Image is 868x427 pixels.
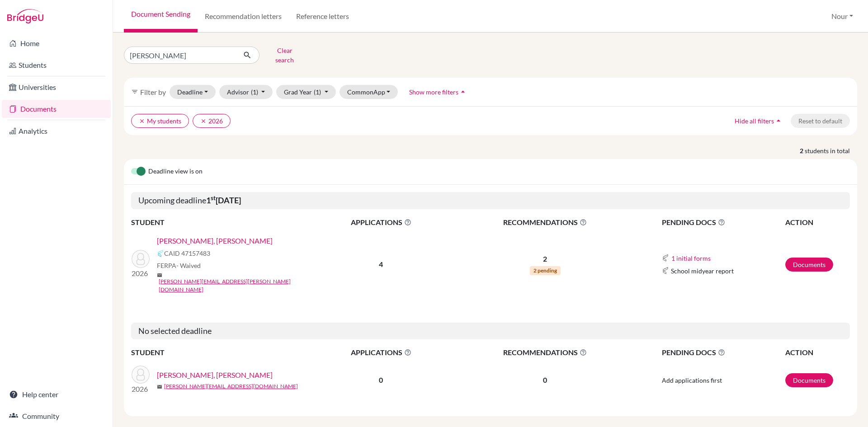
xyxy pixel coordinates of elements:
[131,192,850,209] h5: Upcoming deadline
[671,266,734,276] span: School midyear report
[735,117,774,125] span: Hide all filters
[2,122,111,140] a: Analytics
[340,85,398,99] button: CommonApp
[2,56,111,74] a: Students
[2,100,111,118] a: Documents
[131,216,312,228] th: STUDENT
[157,272,162,278] span: mail
[312,347,450,358] span: APPLICATIONS
[157,235,273,246] a: [PERSON_NAME], [PERSON_NAME]
[164,249,210,258] span: CAID 47157483
[170,85,216,99] button: Deadline
[451,375,640,385] p: 0
[2,385,111,404] a: Help center
[312,217,450,228] span: APPLICATIONS
[805,146,857,155] span: students in total
[132,250,150,268] img: Ahmed, Rahman
[314,88,321,96] span: (1)
[193,114,231,128] button: clear2026
[451,347,640,358] span: RECOMMENDATIONS
[159,277,318,294] a: [PERSON_NAME][EMAIL_ADDRESS][PERSON_NAME][DOMAIN_NAME]
[458,87,467,96] i: arrow_drop_up
[132,384,150,394] p: 2026
[800,146,805,155] strong: 2
[251,88,258,96] span: (1)
[785,347,850,358] th: ACTION
[176,262,201,269] span: - Waived
[785,258,833,272] a: Documents
[131,114,189,128] button: clearMy students
[259,43,310,67] button: Clear search
[131,88,138,95] i: filter_list
[662,376,722,384] span: Add applications first
[791,114,850,128] button: Reset to default
[200,118,207,124] i: clear
[131,347,312,358] th: STUDENT
[662,347,784,358] span: PENDING DOCS
[379,375,383,384] b: 0
[2,78,111,96] a: Universities
[662,217,784,228] span: PENDING DOCS
[131,323,850,340] h5: No selected deadline
[727,114,791,128] button: Hide all filtersarrow_drop_up
[2,34,111,52] a: Home
[401,85,475,99] button: Show more filtersarrow_drop_up
[206,195,241,205] b: 1 [DATE]
[774,116,783,125] i: arrow_drop_up
[124,47,236,64] input: Find student by name...
[132,268,150,279] p: 2026
[7,9,43,23] img: Bridge-U
[530,266,561,275] span: 2 pending
[662,254,669,262] img: Common App logo
[148,166,203,177] span: Deadline view is on
[276,85,336,99] button: Grad Year(1)
[409,88,458,96] span: Show more filters
[157,384,162,389] span: mail
[157,261,201,270] span: FERPA
[132,366,150,384] img: Abdo, Abdul Rahman
[219,85,273,99] button: Advisor(1)
[157,370,273,380] a: [PERSON_NAME], [PERSON_NAME]
[662,267,669,274] img: Common App logo
[2,407,111,425] a: Community
[157,250,164,257] img: Common App logo
[139,118,145,124] i: clear
[451,217,640,228] span: RECOMMENDATIONS
[827,8,857,25] button: Nour
[671,253,711,263] button: 1 initial forms
[451,253,640,264] p: 2
[379,260,383,268] b: 4
[785,373,833,387] a: Documents
[211,194,216,202] sup: st
[164,382,298,390] a: [PERSON_NAME][EMAIL_ADDRESS][DOMAIN_NAME]
[785,216,850,228] th: ACTION
[140,88,166,96] span: Filter by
